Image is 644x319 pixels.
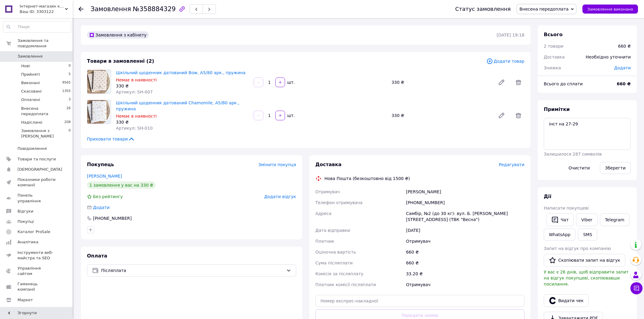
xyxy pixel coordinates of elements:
span: Дії [544,194,551,199]
span: Інструменти веб-майстра та SEO [18,250,56,261]
div: [DATE] [405,225,526,236]
a: Viber [576,213,597,226]
span: Адреса [316,211,332,216]
span: Артикул: SH-010 [116,126,153,131]
span: Змінити покупця [258,162,296,167]
span: Примітки [544,106,570,112]
div: 1 замовлення у вас на 330 ₴ [87,182,155,189]
span: Нові [21,63,30,69]
span: Післяплата [101,267,284,274]
span: Товари та послуги [18,156,56,162]
span: Редагувати [499,162,524,167]
span: Знижка [544,65,561,70]
div: Необхідно уточнити [582,50,634,64]
span: Товари в замовленні (2) [87,58,154,64]
button: Скопіювати запит на відгук [544,254,625,267]
input: Номер експрес-накладної [316,295,525,307]
span: Показники роботи компанії [18,177,56,188]
span: Всього до сплати [544,81,583,86]
span: Прийняті [21,72,40,77]
span: Запит на відгук про компанію [544,246,611,251]
span: 9565 [62,80,71,86]
span: Всього [544,32,562,37]
a: Telegram [600,213,630,226]
span: Додати товар [486,58,524,65]
img: Шкільний щоденник датований Chamomile, А5/80 арк., пружина [87,100,111,124]
span: Написати покупцеві [544,206,589,210]
span: Замовлення [18,54,43,59]
span: Сума післяплати [316,261,353,265]
span: Оплачені [21,97,40,103]
span: Без рейтингу [93,194,123,199]
a: Редагувати [495,109,508,122]
span: Замовлення [91,5,131,13]
span: Панель управління [18,193,56,204]
button: Замовлення виконано [582,5,638,14]
button: SMS [578,229,597,241]
div: Повернутися назад [78,6,83,12]
button: Чат з покупцем [630,282,642,294]
span: Внесена передоплата [21,106,66,117]
div: 330 ₴ [389,111,493,120]
span: 0 [69,128,71,139]
span: Інтернет-магазин канцелярії та аксесуарів Lufko [20,4,65,9]
div: шт. [286,79,295,85]
span: Артикул: SH-007 [116,90,153,94]
span: 2 товари [544,44,563,49]
span: Телефон отримувача [316,200,363,205]
input: Пошук [3,21,71,32]
span: Видалити [512,76,524,88]
a: [PERSON_NAME] [87,174,122,178]
b: 660 ₴ [617,81,631,86]
span: №358884329 [133,5,176,13]
div: 660 ₴ [405,257,526,268]
span: Замовлення з [PERSON_NAME] [21,128,69,139]
span: Немає в наявності [116,77,157,82]
span: 1355 [62,89,71,94]
div: 660 ₴ [405,247,526,257]
span: Покупець [87,162,114,167]
a: Шкільний щоденник датований Chamomile, А5/80 арк., пружина [116,100,239,111]
span: Покупці [18,219,34,224]
span: Скасовані [21,89,42,94]
span: Платник комісії післяплати [316,282,376,287]
img: Шкільний щоденник датований Bow, А5/80 арк., пружина [87,70,111,93]
a: WhatsApp [544,229,575,241]
span: Залишилося 287 символів [544,152,602,156]
span: 208 [64,120,71,125]
div: Самбір, №2 (до 30 кг): вул. Б. [PERSON_NAME][STREET_ADDRESS] (ТВК "Весна") [405,208,526,225]
span: Комісія за післяплату [316,271,364,276]
div: [PHONE_NUMBER] [92,215,132,221]
div: Отримувач [405,279,526,290]
span: Дата відправки [316,228,350,233]
a: Шкільний щоденник датований Bow, А5/80 арк., пружина [116,70,245,75]
span: Замовлення та повідомлення [18,38,72,49]
span: Управління сайтом [18,266,56,276]
span: Додати [614,65,631,70]
span: Платник [316,239,335,244]
div: 330 ₴ [389,78,493,87]
span: 5 [69,72,71,77]
span: Маркет [18,297,33,303]
div: Ваш ID: 3303122 [20,9,72,14]
button: Зберегти [600,162,631,174]
div: шт. [286,112,295,118]
span: Замовлення виконано [587,7,633,11]
span: Аналітика [18,239,38,245]
button: Чат [546,213,574,226]
span: Оціночна вартість [316,250,356,254]
div: Отримувач [405,236,526,247]
span: [DEMOGRAPHIC_DATA] [18,167,62,172]
span: Оплата [87,253,107,259]
div: Статус замовлення [455,6,511,12]
span: Доставка [544,55,565,59]
div: [PERSON_NAME] [405,186,526,197]
span: Виконані [21,80,40,86]
button: Очистити [563,162,595,174]
span: Каталог ProSale [18,229,50,235]
span: 0 [69,63,71,69]
span: Відгуки [18,209,33,214]
div: 33.20 ₴ [405,268,526,279]
span: У вас є 26 днів, щоб відправити запит на відгук покупцеві, скопіювавши посилання. [544,270,629,286]
div: Замовлення з кабінету [87,31,149,39]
